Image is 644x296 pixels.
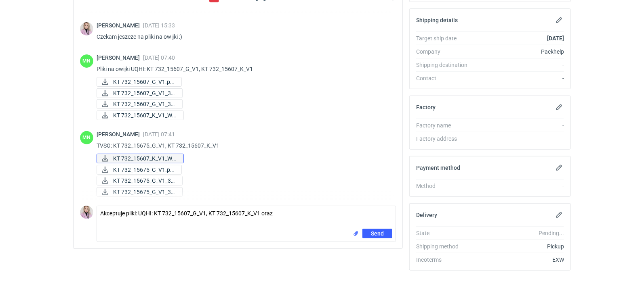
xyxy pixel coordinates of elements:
div: KT 732_15675_G_V1_3D.JPG [97,187,177,197]
span: KT 732_15675_G_V1.pd... [113,165,175,174]
div: Factory name [416,121,475,129]
a: KT 732_15607_K_V1_W1... [97,154,184,163]
span: [PERSON_NAME] [97,22,143,29]
figcaption: MN [80,131,93,144]
strong: [DATE] [547,35,564,42]
a: KT 732_15607_K_V1_W1... [97,110,184,120]
div: Małgorzata Nowotna [80,131,93,144]
a: KT 732_15607_G_V1_3D... [97,88,183,98]
h2: Factory [416,104,436,110]
button: Edit factory details [554,102,564,112]
div: - [475,121,564,129]
textarea: Akceptuje pliki: UQHI: KT 732_15607_G_V1, KT 732_15607_K_V1 oraz [97,206,396,229]
div: Shipping destination [416,61,475,69]
div: Contact [416,74,475,82]
span: KT 732_15607_G_V1_3D... [113,89,176,98]
p: Pliki na owijki UQHI: KT 732_15607_G_V1, KT 732_15607_K_V1 [97,64,389,74]
div: KT 732_15675_G_V1_3D ruch.pdf [97,176,177,186]
span: [DATE] 15:33 [143,22,175,29]
span: [PERSON_NAME] [97,131,143,138]
a: KT 732_15675_G_V1_3D... [97,176,183,186]
div: Target ship date [416,34,475,42]
div: Incoterms [416,256,475,264]
button: Edit payment method [554,163,564,173]
span: KT 732_15607_K_V1_W1... [113,154,177,163]
div: EXW [475,256,564,264]
span: KT 732_15607_G_V1.pd... [113,77,175,86]
div: KT 732_15607_K_V1_W1.pdf [97,154,177,163]
a: KT 732_15607_G_V1_3D... [97,99,183,109]
div: Packhelp [475,48,564,56]
div: KT 732_15607_G_V1_3D ruch.pdf [97,88,177,98]
div: Małgorzata Nowotna [80,54,93,68]
div: Factory address [416,135,475,143]
h2: Payment method [416,165,460,171]
span: [DATE] 07:41 [143,131,175,138]
figcaption: MN [80,54,93,68]
div: - [475,182,564,190]
button: Edit shipping details [554,15,564,25]
div: State [416,229,475,237]
div: Shipping method [416,242,475,250]
a: KT 732_15675_G_V1_3D... [97,187,183,197]
a: KT 732_15675_G_V1.pd... [97,165,182,175]
span: KT 732_15675_G_V1_3D... [113,188,176,196]
img: Klaudia Wiśniewska [80,206,93,219]
p: Czekam jeszcze na pliki na owijki :) [97,32,389,42]
div: KT 732_15675_G_V1.pdf [97,165,177,175]
div: KT 732_15607_K_V1_W1.pdf [97,110,177,120]
img: Klaudia Wiśniewska [80,22,93,35]
h2: Delivery [416,212,437,218]
div: KT 732_15607_G_V1.pdf [97,77,177,87]
div: KT 732_15607_G_V1_3D.JPG [97,99,177,109]
div: - [475,74,564,82]
a: KT 732_15607_G_V1.pd... [97,77,182,87]
em: Pending... [539,230,564,236]
span: Send [371,231,384,236]
div: - [475,61,564,69]
div: - [475,135,564,143]
h2: Shipping details [416,17,458,23]
span: KT 732_15675_G_V1_3D... [113,176,176,185]
span: KT 732_15607_G_V1_3D... [113,100,176,108]
span: [PERSON_NAME] [97,54,143,61]
div: Method [416,182,475,190]
span: KT 732_15607_K_V1_W1... [113,111,177,120]
p: TVSO: KT 732_15675_G_V1, KT 732_15607_K_V1 [97,141,389,150]
button: Edit delivery details [554,210,564,220]
button: Send [362,229,392,238]
div: Pickup [475,242,564,250]
div: Company [416,48,475,56]
span: [DATE] 07:40 [143,54,175,61]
